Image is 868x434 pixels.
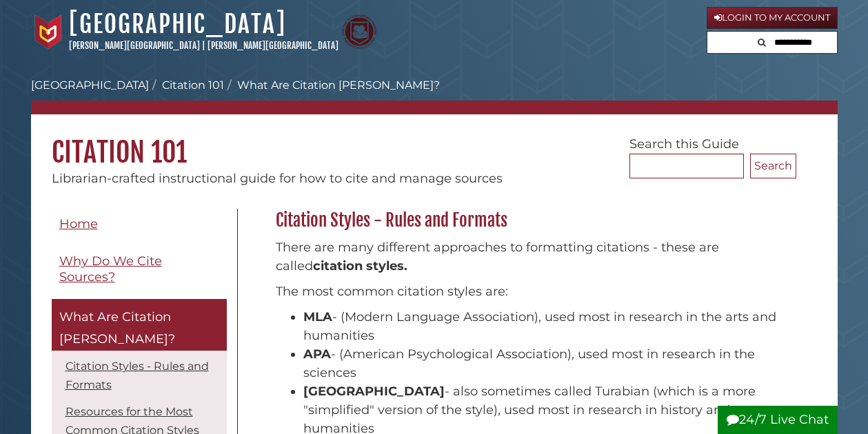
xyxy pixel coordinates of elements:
img: Calvin University [31,14,65,49]
h1: Citation 101 [31,114,838,169]
li: - (American Psychological Association), used most in research in the sciences [303,345,789,382]
button: 24/7 Live Chat [718,406,838,434]
a: [GEOGRAPHIC_DATA] [69,9,286,39]
a: Why Do We Cite Sources? [52,246,227,292]
li: What Are Citation [PERSON_NAME]? [224,77,440,94]
span: Librarian-crafted instructional guide for how to cite and manage sources [52,171,503,186]
strong: MLA [303,309,332,324]
button: Search [754,32,770,50]
img: Calvin Theological Seminary [342,14,376,49]
strong: citation styles. [313,258,407,273]
li: - (Modern Language Association), used most in research in the arts and humanities [303,308,789,345]
a: What Are Citation [PERSON_NAME]? [52,299,227,351]
a: Citation 101 [162,79,224,92]
h2: Citation Styles - Rules and Formats [269,209,796,231]
span: What Are Citation [PERSON_NAME]? [59,309,175,347]
nav: breadcrumb [31,77,838,114]
span: Home [59,216,98,231]
i: Search [758,38,766,47]
a: Home [52,209,227,240]
span: Why Do We Cite Sources? [59,254,162,285]
a: Citation Styles - Rules and Formats [65,360,209,391]
button: Search [750,154,796,178]
a: [PERSON_NAME][GEOGRAPHIC_DATA] [208,40,339,51]
a: Login to My Account [707,7,838,29]
a: [GEOGRAPHIC_DATA] [31,79,149,92]
p: The most common citation styles are: [276,282,789,301]
p: There are many different approaches to formatting citations - these are called [276,238,789,276]
strong: APA [303,347,331,362]
span: | [202,40,205,51]
strong: [GEOGRAPHIC_DATA] [303,384,445,399]
a: [PERSON_NAME][GEOGRAPHIC_DATA] [69,40,200,51]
